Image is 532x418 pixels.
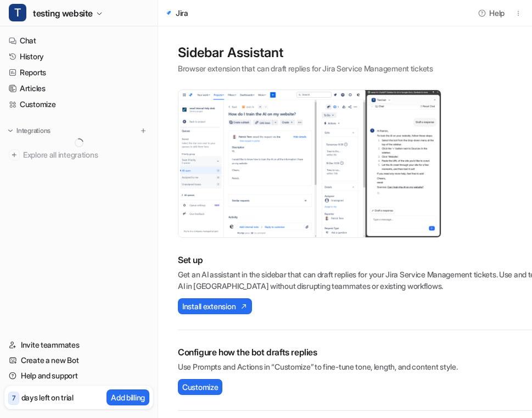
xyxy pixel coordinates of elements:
a: Create a new Bot [4,353,153,368]
a: Customize [4,97,153,112]
button: Integrations [4,125,54,136]
span: testing website [33,5,93,21]
p: Add billing [111,392,145,403]
p: Integrations [16,126,51,135]
img: expand menu [7,127,14,135]
a: Reports [4,65,153,80]
span: Install extension [182,300,236,312]
img: jsm_ai_assistant.png [178,90,441,238]
p: days left on trial [21,392,74,403]
a: Invite teammates [4,337,153,353]
img: explore all integrations [9,149,20,160]
a: Articles [4,81,153,96]
span: Explore all integrations [23,146,149,164]
button: Customize [178,379,222,395]
p: 7 [12,393,15,403]
a: Explore all integrations [4,147,153,163]
button: Add billing [107,389,149,405]
span: T [9,4,26,21]
img: jira [165,9,172,16]
a: Chat [4,33,153,48]
a: History [4,49,153,64]
button: Install extension [178,298,252,314]
button: Help [475,5,509,21]
a: Help and support [4,368,153,383]
img: menu_add.svg [139,127,147,135]
div: Jira [176,7,188,19]
span: Customize [182,381,218,393]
